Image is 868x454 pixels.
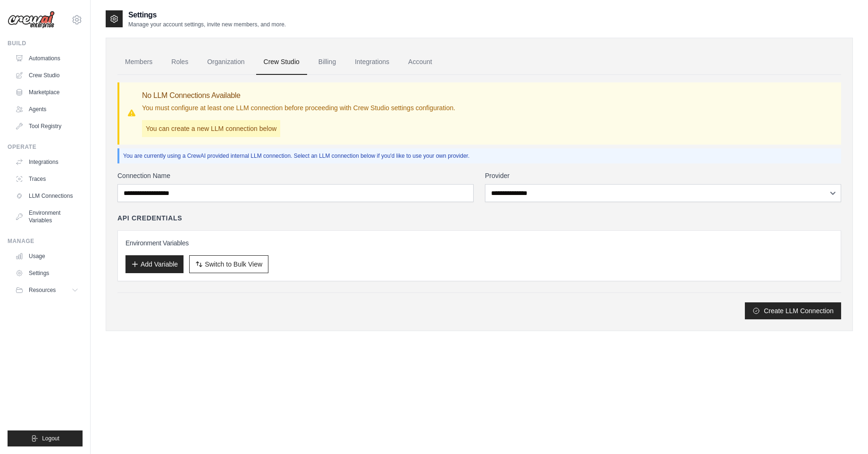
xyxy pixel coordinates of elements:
[11,188,83,203] a: LLM Connections
[485,171,841,180] label: Provider
[142,103,455,113] p: You must configure at least one LLM connection before proceeding with Crew Studio settings config...
[117,49,160,75] a: Members
[11,51,83,66] a: Automations
[42,435,59,442] span: Logout
[123,152,837,160] p: You are currently using a CrewAI provided internal LLM connection. Select an LLM connection below...
[11,119,83,134] a: Tool Registry
[11,266,83,281] a: Settings
[11,85,83,100] a: Marketplace
[11,68,83,83] a: Crew Studio
[11,171,83,186] a: Traces
[347,49,397,75] a: Integrations
[128,9,286,21] h2: Settings
[256,49,307,75] a: Crew Studio
[29,286,56,294] span: Resources
[8,143,83,151] div: Operate
[11,154,83,170] a: Integrations
[8,40,83,47] div: Build
[401,49,440,75] a: Account
[205,259,262,269] span: Switch to Bulk View
[745,302,841,319] button: Create LLM Connection
[142,90,455,101] h3: No LLM Connections Available
[125,255,184,273] button: Add Variable
[11,102,83,117] a: Agents
[11,283,83,298] button: Resources
[11,205,83,228] a: Environment Variables
[164,49,196,75] a: Roles
[117,171,474,180] label: Connection Name
[8,11,55,29] img: Logo
[8,430,83,446] button: Logout
[189,255,268,273] button: Switch to Bulk View
[11,249,83,264] a: Usage
[200,49,252,75] a: Organization
[117,213,182,223] h4: API Credentials
[128,21,286,28] p: Manage your account settings, invite new members, and more.
[125,238,833,248] h3: Environment Variables
[8,237,83,245] div: Manage
[142,120,280,137] p: You can create a new LLM connection below
[311,49,343,75] a: Billing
